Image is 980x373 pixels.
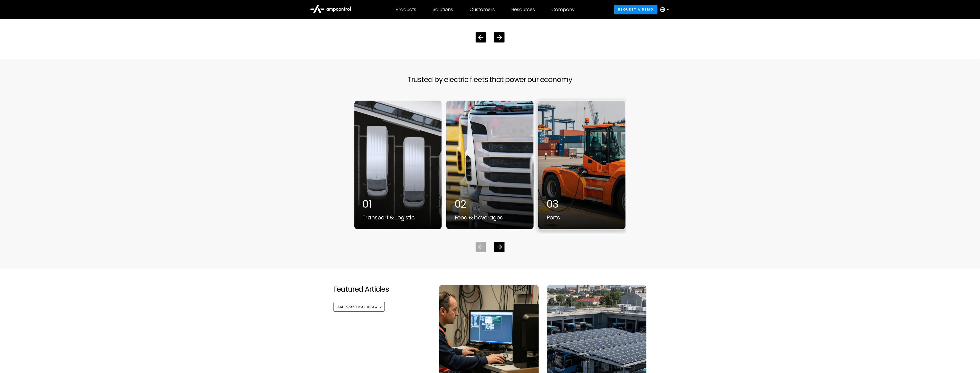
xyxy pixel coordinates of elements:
div: Previous slide [476,242,486,252]
a: Ampcontrol Blog [334,302,385,312]
div: Ports [547,214,617,221]
div: 02 [455,198,525,210]
div: Products [396,7,416,12]
div: Company [551,7,575,12]
h2: Featured Articles [334,285,389,294]
div: Resources [511,7,535,12]
div: 01 [363,198,433,210]
div: Customers [470,7,495,12]
a: Request a demo [614,5,658,14]
div: 1 / 7 [354,100,442,229]
div: Solutions [433,7,453,12]
div: Previous slide [476,32,486,42]
a: 02Food & beverages [446,100,534,229]
div: Ampcontrol Blog [337,305,378,309]
a: eletric terminal tractor at port03Ports [538,100,626,229]
div: Food & beverages [455,214,525,221]
div: 03 [547,198,617,210]
div: Next slide [494,242,505,252]
div: Transport & Logistic [363,214,433,221]
div: Next slide [494,32,505,42]
div: 3 / 7 [538,100,626,229]
a: electric vehicle fleet - Ampcontrol smart charging01Transport & Logistic [354,100,442,229]
h2: Trusted by electric fleets that power our economy [408,75,572,84]
div: 2 / 7 [446,100,534,229]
